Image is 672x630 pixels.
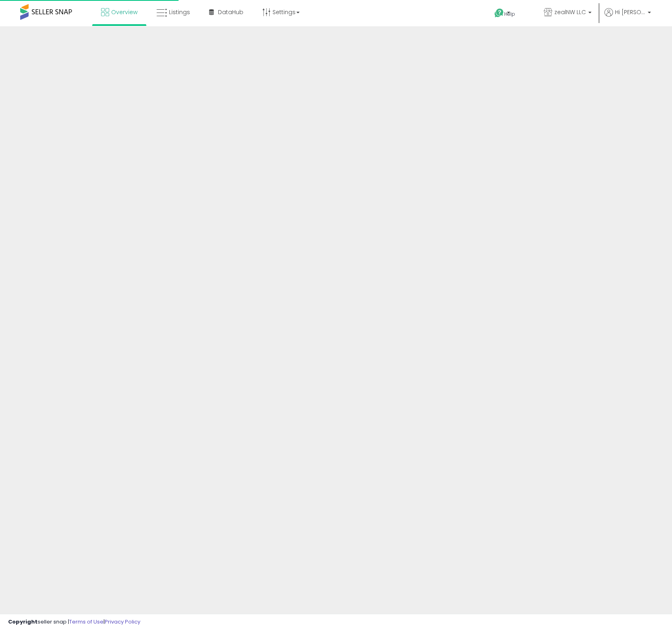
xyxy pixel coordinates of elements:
[604,8,651,26] a: Hi [PERSON_NAME]
[488,2,531,26] a: Help
[504,11,515,17] span: Help
[111,8,137,16] span: Overview
[169,8,190,16] span: Listings
[615,8,645,16] span: Hi [PERSON_NAME]
[494,8,504,18] i: Get Help
[218,8,243,16] span: DataHub
[554,8,586,16] span: zealNW LLC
